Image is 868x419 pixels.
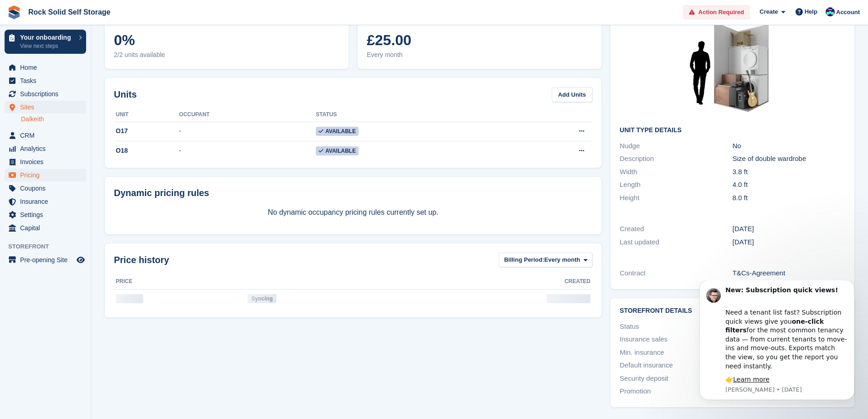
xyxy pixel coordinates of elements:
[114,88,137,101] h2: Units
[544,255,580,264] span: Every month
[20,169,75,181] span: Pricing
[40,105,162,114] p: Message from Steven, sent 1w ago
[733,154,845,164] div: Size of double wardrobe
[20,155,75,168] span: Invoices
[40,6,152,13] b: New: Subscription quick views!
[699,8,744,17] span: Action Required
[5,222,86,234] a: menu
[760,7,778,16] span: Create
[40,95,162,104] div: 👉
[733,237,845,248] div: [DATE]
[367,32,592,48] span: £25.00
[5,88,86,100] a: menu
[20,74,75,87] span: Tasks
[620,193,732,203] div: Height
[47,95,84,103] a: Learn more
[20,195,75,208] span: Insurance
[504,255,544,264] span: Billing Period:
[620,347,732,358] div: Min. insurance
[21,8,35,22] img: Profile image for Steven
[114,32,339,48] span: 0%
[114,108,179,122] th: Unit
[620,180,732,190] div: Length
[20,129,75,142] span: CRM
[114,253,169,267] span: Price history
[733,193,845,203] div: 8.0 ft
[20,208,75,221] span: Settings
[5,169,86,181] a: menu
[179,141,316,160] td: -
[114,146,179,155] div: O18
[552,87,592,102] a: Add Units
[620,268,732,279] div: Contract
[20,42,74,50] p: View next steps
[21,115,86,124] a: Dalkeith
[620,141,732,151] div: Nudge
[620,154,732,164] div: Description
[733,224,845,234] div: [DATE]
[5,182,86,195] a: menu
[733,141,845,151] div: No
[114,50,339,60] span: 2/2 units available
[5,61,86,74] a: menu
[20,222,75,234] span: Capital
[179,108,316,122] th: Occupant
[20,101,75,114] span: Sites
[620,167,732,177] div: Width
[620,237,732,248] div: Last updated
[20,182,75,195] span: Coupons
[5,129,86,142] a: menu
[25,5,114,20] a: Rock Solid Self Storage
[20,61,75,74] span: Home
[8,242,91,251] span: Storefront
[733,268,845,279] div: T&Cs-Agreement
[5,30,86,54] a: Your onboarding View next steps
[20,88,75,100] span: Subscriptions
[114,126,179,136] div: O17
[5,208,86,221] a: menu
[316,127,359,136] span: Available
[620,334,732,345] div: Insurance sales
[40,19,162,90] div: Need a tenant list fast? Subscription quick views give you for the most common tenancy data — fro...
[75,254,86,265] a: Preview store
[114,274,246,289] th: Price
[40,5,162,104] div: Message content
[114,186,592,200] div: Dynamic pricing rules
[316,108,507,122] th: Status
[686,280,868,405] iframe: Intercom notifications message
[114,207,592,218] p: No dynamic occupancy pricing rules currently set up.
[805,7,817,16] span: Help
[733,180,845,190] div: 4.0 ft
[620,321,732,332] div: Status
[7,5,21,19] img: stora-icon-8386f47178a22dfd0bd8f6a31ec36ba5ce8667c1dd55bd0f319d3a0aa187defe.svg
[836,8,860,17] span: Account
[664,17,801,119] img: 15-sqft-unit.jpg
[620,360,732,371] div: Default insurance
[499,253,592,268] button: Billing Period: Every month
[20,34,74,41] p: Your onboarding
[5,101,86,114] a: menu
[620,373,732,384] div: Security deposit
[20,142,75,155] span: Analytics
[5,142,86,155] a: menu
[5,253,86,266] a: menu
[826,7,835,16] img: Steven Quinn
[620,386,732,397] div: Promotion
[620,307,845,315] h2: Storefront Details
[620,127,845,134] h2: Unit Type details
[316,146,359,155] span: Available
[5,195,86,208] a: menu
[683,5,750,20] a: Action Required
[179,122,316,141] td: -
[5,74,86,87] a: menu
[620,224,732,234] div: Created
[5,155,86,168] a: menu
[565,277,591,285] span: Created
[733,167,845,177] div: 3.8 ft
[20,253,75,266] span: Pre-opening Site
[247,294,277,303] div: Syncing
[367,50,592,60] span: Every month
